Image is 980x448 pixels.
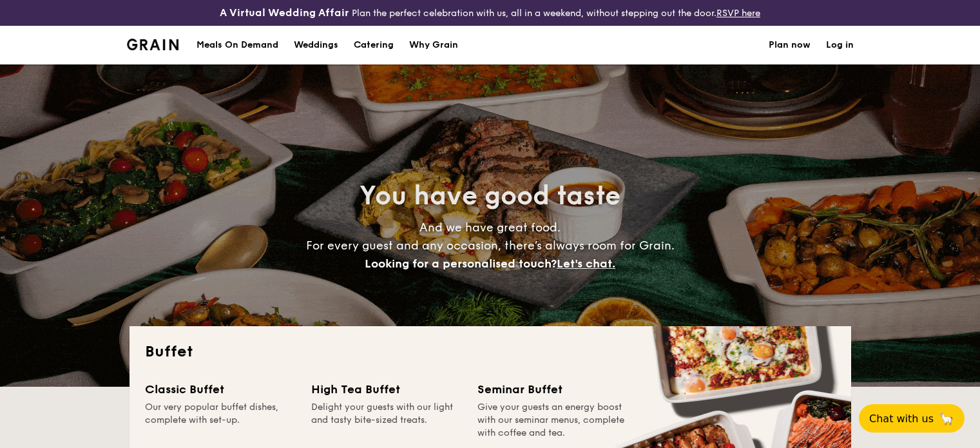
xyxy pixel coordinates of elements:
div: Plan the perfect celebration with us, all in a weekend, without stepping out the door. [164,5,817,21]
a: Log in [826,26,854,64]
a: Catering [346,26,401,64]
a: RSVP here [716,8,760,19]
div: Weddings [294,26,338,64]
a: Weddings [286,26,346,64]
a: Logotype [127,39,179,50]
span: Chat with us [869,413,934,425]
div: Meals On Demand [197,26,278,64]
a: Meals On Demand [189,26,286,64]
div: Give your guests an energy boost with our seminar menus, complete with coffee and tea. [477,401,628,440]
div: Delight your guests with our light and tasty bite-sized treats. [311,401,462,440]
h1: Catering [354,26,394,64]
div: Classic Buffet [145,380,296,398]
a: Plan now [769,26,811,64]
div: Our very popular buffet dishes, complete with set-up. [145,401,296,440]
h2: Buffet [145,342,836,362]
div: Why Grain [409,26,458,64]
span: 🦙 [939,411,954,426]
a: Why Grain [401,26,466,64]
div: Seminar Buffet [477,380,628,398]
h4: A Virtual Wedding Affair [220,5,349,21]
button: Chat with us🦙 [859,404,965,433]
span: Let's chat. [557,257,615,271]
img: Grain [127,39,179,50]
div: High Tea Buffet [311,380,462,398]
